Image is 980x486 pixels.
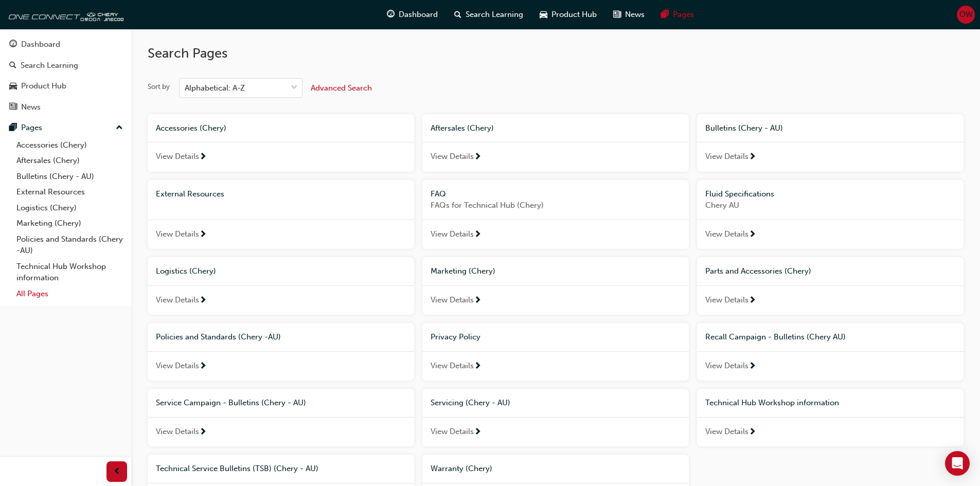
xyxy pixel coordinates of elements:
span: OW [959,9,973,21]
div: Search Learning [21,60,78,71]
span: View Details [705,151,749,163]
a: FAQFAQs for Technical Hub (Chery)View Details [422,180,689,249]
span: Marketing (Chery) [431,266,495,276]
span: View Details [156,151,199,163]
span: down-icon [291,81,298,95]
a: news-iconNews [605,4,653,25]
span: View Details [431,228,474,240]
a: Logistics (Chery)View Details [148,257,414,315]
span: View Details [156,294,199,306]
span: Bulletins (Chery - AU) [705,123,783,133]
a: Logistics (Chery) [12,200,127,216]
span: Pages [673,9,694,21]
h2: Search Pages [148,45,964,62]
span: FAQs for Technical Hub (Chery) [431,200,681,211]
span: next-icon [199,362,207,371]
a: Fluid SpecificationsChery AUView Details [697,180,964,249]
span: next-icon [474,153,482,162]
a: Product Hub [4,77,127,96]
span: Servicing (Chery - AU) [431,398,510,407]
a: car-iconProduct Hub [531,4,605,25]
span: Accessories (Chery) [156,123,226,133]
span: next-icon [199,296,207,305]
span: Advanced Search [311,83,372,93]
span: car-icon [540,8,547,21]
span: news-icon [9,103,17,112]
div: Alphabetical: A-Z [185,82,245,94]
span: next-icon [749,362,756,371]
span: next-icon [749,153,756,162]
a: External Resources [12,184,127,200]
span: search-icon [454,8,461,21]
span: news-icon [613,8,621,21]
span: next-icon [749,296,756,305]
span: View Details [705,294,749,306]
span: next-icon [749,428,756,437]
button: Advanced Search [311,78,372,98]
span: Recall Campaign - Bulletins (Chery AU) [705,332,846,341]
a: Service Campaign - Bulletins (Chery - AU)View Details [148,389,414,446]
span: View Details [156,360,199,372]
span: next-icon [199,428,207,437]
a: Bulletins (Chery - AU) [12,169,127,185]
span: Fluid Specifications [705,189,774,199]
span: pages-icon [661,8,669,21]
span: View Details [431,294,474,306]
a: Search Learning [4,56,127,75]
a: Servicing (Chery - AU)View Details [422,389,689,446]
span: guage-icon [9,40,17,49]
a: Bulletins (Chery - AU)View Details [697,114,964,172]
span: View Details [431,360,474,372]
span: Search Learning [466,9,523,21]
span: guage-icon [387,8,395,21]
span: View Details [705,426,749,438]
span: FAQ [431,189,446,199]
span: next-icon [199,153,207,162]
a: Accessories (Chery) [12,137,127,153]
a: Technical Hub Workshop information [12,259,127,286]
button: Pages [4,118,127,137]
a: guage-iconDashboard [379,4,446,25]
span: Technical Hub Workshop information [705,398,839,407]
span: search-icon [9,61,16,70]
a: Technical Hub Workshop informationView Details [697,389,964,446]
span: View Details [156,228,199,240]
span: Service Campaign - Bulletins (Chery - AU) [156,398,306,407]
a: Policies and Standards (Chery -AU) [12,231,127,259]
button: DashboardSearch LearningProduct HubNews [4,33,127,118]
a: Marketing (Chery) [12,215,127,231]
div: Pages [21,122,42,134]
a: Recall Campaign - Bulletins (Chery AU)View Details [697,323,964,381]
span: Aftersales (Chery) [431,123,494,133]
a: Dashboard [4,35,127,54]
img: oneconnect [5,4,123,25]
div: Product Hub [21,80,66,92]
span: Dashboard [399,9,438,21]
span: car-icon [9,82,17,91]
span: next-icon [749,230,756,240]
div: News [21,101,41,113]
span: View Details [431,426,474,438]
a: Privacy PolicyView Details [422,323,689,381]
span: Warranty (Chery) [431,464,492,473]
span: View Details [705,360,749,372]
a: Accessories (Chery)View Details [148,114,414,172]
div: Dashboard [21,39,60,50]
a: search-iconSearch Learning [446,4,531,25]
span: View Details [705,228,749,240]
span: up-icon [116,121,123,135]
span: News [625,9,645,21]
span: next-icon [199,230,207,240]
a: Aftersales (Chery)View Details [422,114,689,172]
span: pages-icon [9,123,17,133]
div: Sort by [148,82,170,92]
span: Logistics (Chery) [156,266,216,276]
a: Aftersales (Chery) [12,153,127,169]
a: All Pages [12,286,127,302]
span: next-icon [474,230,482,240]
span: prev-icon [113,465,121,478]
button: OW [957,6,975,24]
span: View Details [156,426,199,438]
span: Technical Service Bulletins (TSB) (Chery - AU) [156,464,318,473]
